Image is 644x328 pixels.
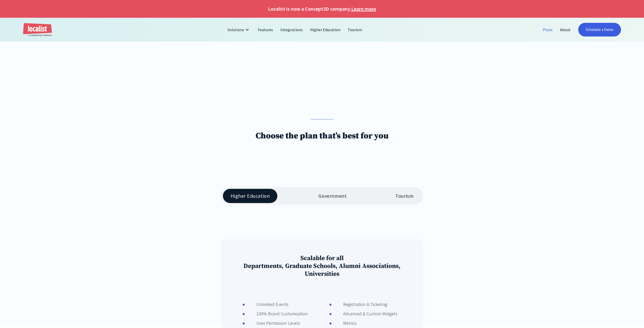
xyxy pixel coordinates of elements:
div: Government [318,193,347,199]
div: Advanced & Custom Widgets [332,310,397,317]
div: Unlimited Events [245,301,289,308]
div: Tourism [395,193,413,199]
a: Plans [539,24,556,36]
a: About [556,24,574,36]
a: Schedule a Demo [578,23,621,37]
div: Solutions [224,24,254,36]
div: Solutions [227,27,244,33]
a: Learn more [351,5,376,13]
div: 100% Brand Customization [245,310,308,317]
div: Registration & Ticketing [332,301,387,308]
div: Metrics [332,320,357,326]
a: Features [254,24,277,36]
a: home [23,23,52,37]
div: User Permission Levels [245,320,300,326]
h3: Scalable for all Departments, Graduate Schools, Alumni Associations, Universities [232,254,412,278]
div: Higher Education [231,193,270,199]
a: Integrations [277,24,306,36]
a: Higher Education [307,24,344,36]
a: Tourism [344,24,366,36]
h1: Choose the plan that’s best for you [256,131,389,141]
